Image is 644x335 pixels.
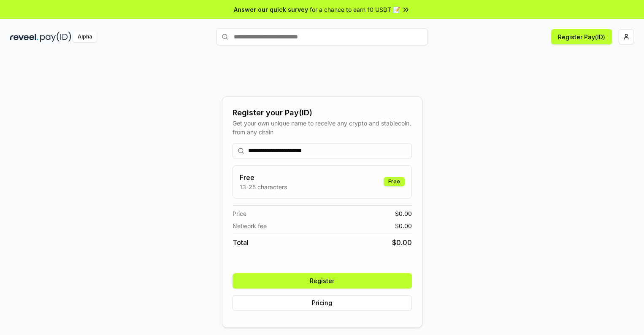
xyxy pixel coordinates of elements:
[384,177,405,186] div: Free
[40,32,71,42] img: pay_id
[233,237,249,248] span: Total
[310,5,400,14] span: for a chance to earn 10 USDT 📝
[233,221,267,230] span: Network fee
[392,237,412,248] span: $ 0.00
[233,209,246,218] span: Price
[234,5,308,14] span: Answer our quick survey
[233,119,412,136] div: Get your own unique name to receive any crypto and stablecoin, from any chain
[10,32,38,42] img: reveel_dark
[551,29,612,44] button: Register Pay(ID)
[73,32,97,42] div: Alpha
[240,182,287,191] p: 13-25 characters
[395,221,412,230] span: $ 0.00
[395,209,412,218] span: $ 0.00
[233,273,412,289] button: Register
[240,172,287,182] h3: Free
[233,107,412,119] div: Register your Pay(ID)
[233,295,412,310] button: Pricing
